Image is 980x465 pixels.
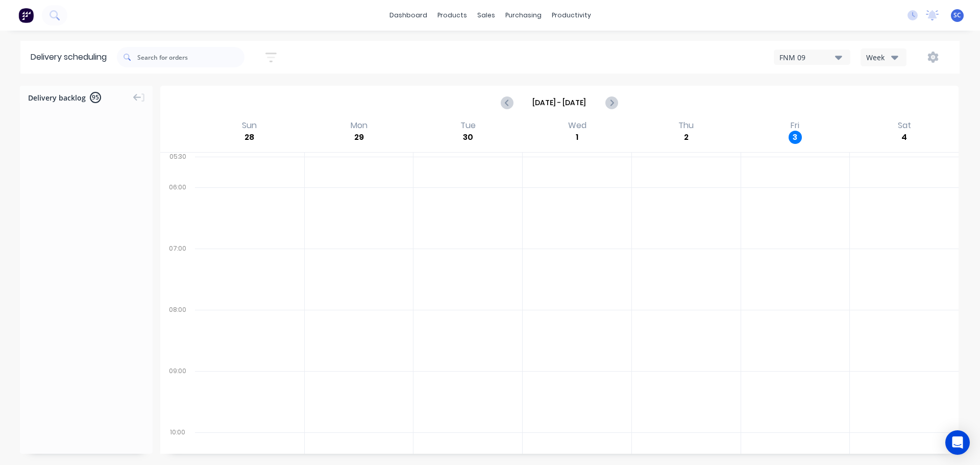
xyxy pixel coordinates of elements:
[243,131,256,144] div: 28
[457,120,479,131] div: Tue
[774,50,850,65] button: FNM 09
[348,120,371,131] div: Mon
[788,120,802,131] div: Fri
[239,120,260,131] div: Sun
[160,242,195,304] div: 07:00
[137,47,244,67] input: Search for orders
[953,11,961,20] span: SC
[472,8,500,23] div: sales
[160,304,195,365] div: 08:00
[571,131,584,144] div: 1
[90,92,101,103] span: 95
[565,120,590,131] div: Wed
[18,8,34,23] img: Factory
[352,131,365,144] div: 29
[461,131,475,144] div: 30
[384,8,432,23] a: dashboard
[28,92,86,103] span: Delivery backlog
[500,8,547,23] div: purchasing
[160,365,195,426] div: 09:00
[160,181,195,242] div: 06:00
[160,151,195,181] div: 05:30
[779,52,835,63] div: FNM 09
[945,430,970,455] div: Open Intercom Messenger
[861,48,906,66] button: Week
[675,120,697,131] div: Thu
[898,131,911,144] div: 4
[20,41,117,74] div: Delivery scheduling
[547,8,596,23] div: productivity
[866,52,896,63] div: Week
[895,120,914,131] div: Sat
[789,131,802,144] div: 3
[679,131,693,144] div: 2
[432,8,472,23] div: products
